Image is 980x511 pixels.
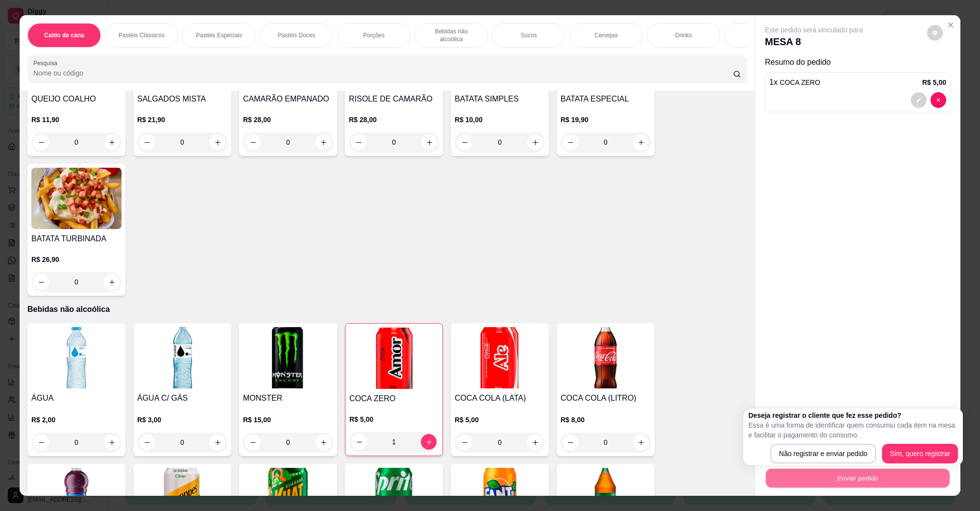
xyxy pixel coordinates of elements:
button: Close [943,17,958,33]
span: COCA ZERO [780,78,820,86]
button: decrease-product-quantity [245,434,261,450]
button: decrease-product-quantity [351,134,367,150]
p: R$ 19,90 [561,115,651,125]
img: product-image [349,328,439,389]
img: product-image [561,327,651,388]
p: Pastéis Especiais [196,31,242,39]
p: Pastéis Doces [278,31,316,39]
h4: COCA COLA (LITRO) [561,392,651,404]
h4: QUEIJO COALHO [31,93,122,105]
button: Não registrar e enviar pedido [770,444,877,463]
h4: COCA COLA (LATA) [455,392,545,404]
p: Drinks [675,31,692,39]
p: Bebidas não alcoólica [423,27,480,43]
h2: Deseja registrar o cliente que fez esse pedido? [748,410,958,420]
h4: BATATA ESPECIAL [561,93,651,105]
button: increase-product-quantity [210,134,225,150]
p: R$ 10,00 [455,115,545,125]
button: increase-product-quantity [104,434,120,450]
button: Sim, quero registrar [882,444,958,463]
p: R$ 3,00 [137,415,227,425]
button: decrease-product-quantity [927,25,943,41]
button: increase-product-quantity [633,434,649,450]
button: decrease-product-quantity [563,134,578,150]
p: Porções [363,31,385,39]
p: Essa é uma forma de identificar quem consumiu cada item na mesa e facilitar o pagamento do consumo. [748,420,958,440]
button: increase-product-quantity [104,134,120,150]
p: R$ 21,90 [137,115,227,125]
p: R$ 11,90 [31,115,122,125]
button: increase-product-quantity [316,434,331,450]
button: increase-product-quantity [633,134,649,150]
h4: SALGADOS MISTA [137,93,227,105]
button: decrease-product-quantity [33,134,49,150]
p: R$ 8,00 [561,415,651,425]
button: decrease-product-quantity [33,274,49,290]
button: Enviar pedido [766,468,950,487]
h4: ÁGUA C/ GÁS [137,392,227,404]
p: Sucos [520,31,537,39]
button: decrease-product-quantity [139,434,155,450]
button: increase-product-quantity [316,134,331,150]
img: product-image [455,327,545,388]
button: increase-product-quantity [421,434,437,450]
p: MESA 8 [765,35,863,49]
button: increase-product-quantity [104,274,120,290]
img: product-image [31,327,122,388]
p: Resumo do pedido [765,56,951,68]
button: decrease-product-quantity [33,434,49,450]
label: Pesquisa [33,59,61,67]
input: Pesquisa [33,68,733,78]
h4: BATATA SIMPLES [455,93,545,105]
h4: MONSTER [243,392,333,404]
button: decrease-product-quantity [563,434,578,450]
p: R$ 5,00 [922,77,946,87]
button: decrease-product-quantity [351,434,367,450]
button: increase-product-quantity [527,134,543,150]
img: product-image [243,327,333,388]
button: decrease-product-quantity [457,134,472,150]
p: 1 x [769,77,820,88]
p: R$ 5,00 [455,415,545,425]
button: decrease-product-quantity [245,134,261,150]
p: R$ 26,90 [31,255,122,264]
p: Cervejas [594,31,617,39]
h4: RISOLE DE CAMARÃO [349,93,439,105]
h4: CAMARÃO EMPANADO [243,93,333,105]
img: product-image [137,327,227,388]
button: increase-product-quantity [527,434,543,450]
p: R$ 28,00 [243,115,333,125]
h4: COCA ZERO [349,393,439,405]
p: Pastéis Clássicos [119,31,165,39]
img: product-image [31,168,122,229]
p: R$ 15,00 [243,415,333,425]
p: R$ 5,00 [349,414,439,424]
p: Bebidas não alcoólica [27,304,747,315]
button: decrease-product-quantity [931,92,946,108]
button: decrease-product-quantity [911,92,927,108]
button: increase-product-quantity [210,434,225,450]
button: increase-product-quantity [421,134,437,150]
button: decrease-product-quantity [457,434,472,450]
p: R$ 2,00 [31,415,122,425]
p: R$ 28,00 [349,115,439,125]
button: decrease-product-quantity [139,134,155,150]
h4: BATATA TURBINADA [31,233,122,245]
p: Caldo de cana [44,31,84,39]
h4: ÁGUA [31,392,122,404]
p: Este pedido será vinculado para [765,25,863,35]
